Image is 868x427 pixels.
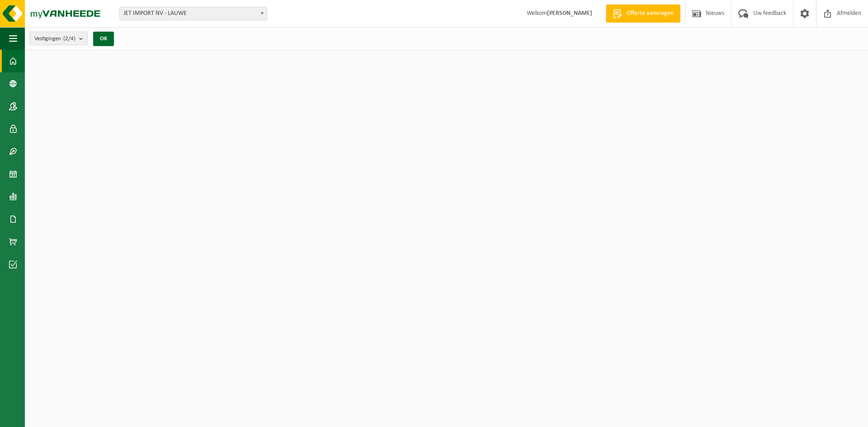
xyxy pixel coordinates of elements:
a: Offerte aanvragen [606,5,680,23]
span: JET IMPORT NV - LAUWE [119,7,267,20]
button: OK [93,32,114,46]
button: Vestigingen(2/4) [29,32,88,45]
span: Offerte aanvragen [624,9,676,18]
span: Vestigingen [34,32,75,46]
strong: [PERSON_NAME] [547,10,592,17]
count: (2/4) [63,36,75,42]
span: JET IMPORT NV - LAUWE [120,7,267,20]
